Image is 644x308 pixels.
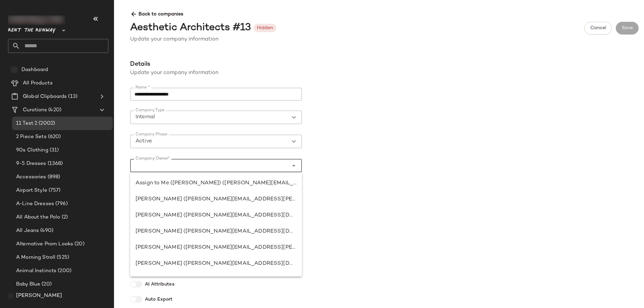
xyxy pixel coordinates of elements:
span: [PERSON_NAME] [16,292,62,300]
span: (13) [67,93,77,101]
span: 9-5 Dresses [16,160,46,168]
span: A Morning Stroll [16,254,55,261]
span: 2 Piece Sets [16,133,47,141]
span: (898) [46,173,60,181]
div: [PERSON_NAME] ([PERSON_NAME][EMAIL_ADDRESS][DOMAIN_NAME]) [136,228,297,236]
span: Animal Instincts [16,267,56,275]
span: (2) [60,213,68,221]
span: (1368) [46,160,63,168]
span: Dashboard [21,66,48,74]
span: (200) [56,267,71,275]
span: Active [136,137,152,145]
span: (620) [47,133,61,141]
i: Close [290,162,298,170]
img: svg%3e [8,293,13,299]
span: Back to companies [130,5,639,18]
img: svg%3e [11,66,17,73]
span: All About the Polo [16,213,60,221]
span: Cancel [590,25,606,31]
span: (31) [48,146,59,154]
span: 11 Test 2 [16,120,37,127]
span: 90s Clothing [16,146,48,154]
div: Hidden [257,24,273,32]
span: Global Clipboards [23,93,67,101]
div: [PERSON_NAME] ([PERSON_NAME][EMAIL_ADDRESS][PERSON_NAME][DOMAIN_NAME]) [136,244,297,252]
span: (796) [54,200,68,208]
span: AI Attributes [145,281,174,288]
span: Curations [23,106,47,114]
div: [PERSON_NAME] ([EMAIL_ADDRESS][DOMAIN_NAME]) [136,276,297,284]
span: Rent the Runway [8,23,56,35]
span: (525) [55,254,69,261]
div: Update your company information [130,36,639,44]
span: All Jeans [16,227,39,235]
span: (757) [47,187,61,194]
div: Update your company information [130,69,345,77]
span: (2002) [37,120,55,127]
div: [PERSON_NAME] ([PERSON_NAME][EMAIL_ADDRESS][DOMAIN_NAME]) [136,211,297,220]
span: (20) [40,281,52,288]
span: Auto Export [145,296,172,303]
div: Assign to Me ([PERSON_NAME]) ([PERSON_NAME][EMAIL_ADDRESS][DOMAIN_NAME]) [136,179,297,187]
img: cfy_white_logo.C9jOOHJF.svg [8,15,65,25]
span: Internal [136,113,155,121]
span: Baby Blue [16,281,40,288]
div: [PERSON_NAME] ([PERSON_NAME][EMAIL_ADDRESS][DOMAIN_NAME]) [136,260,297,268]
button: Cancel [584,22,612,35]
span: All Products [23,79,53,87]
span: Details [130,60,345,69]
span: Airport Style [16,187,47,194]
span: Accessories [16,173,46,181]
span: Alternative Prom Looks [16,240,73,248]
span: (20) [73,240,85,248]
div: [PERSON_NAME] ([PERSON_NAME][EMAIL_ADDRESS][PERSON_NAME][DOMAIN_NAME]) [136,195,297,203]
span: A-Line Dresses [16,200,54,208]
div: Aesthetic Architects #13 [130,20,251,36]
span: (490) [39,227,53,235]
span: (420) [47,106,61,114]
